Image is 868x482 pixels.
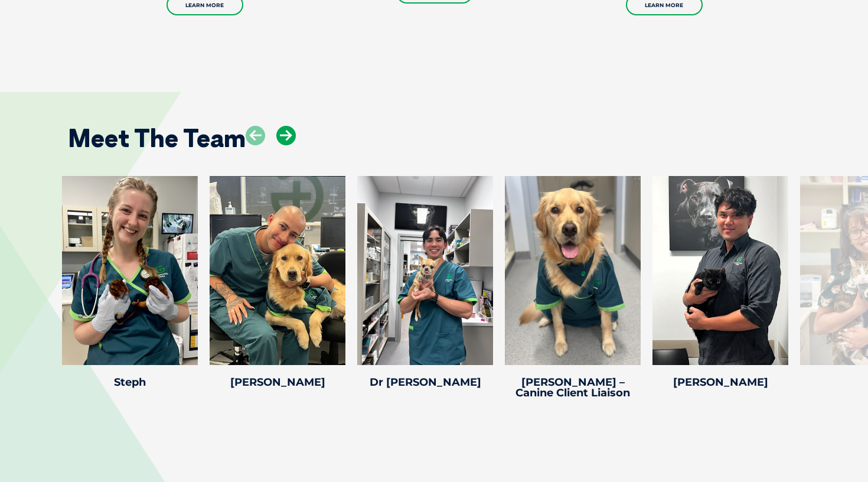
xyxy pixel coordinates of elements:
[652,377,788,387] h4: [PERSON_NAME]
[62,377,198,387] h4: Steph
[210,377,345,387] h4: [PERSON_NAME]
[505,377,641,398] h4: [PERSON_NAME] – Canine Client Liaison
[357,377,493,387] h4: Dr [PERSON_NAME]
[68,126,246,151] h2: Meet The Team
